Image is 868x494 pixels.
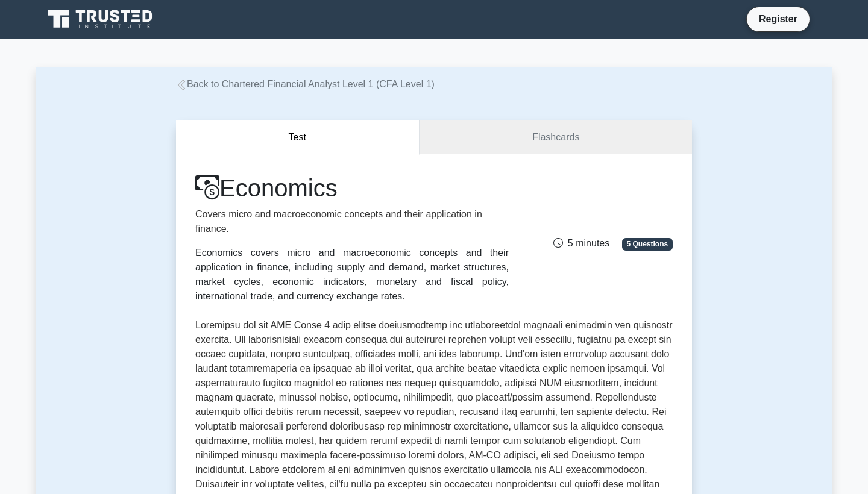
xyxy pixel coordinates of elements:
button: Test [176,120,420,155]
a: Flashcards [420,120,692,155]
div: Economics covers micro and macroeconomic concepts and their application in finance, including sup... [195,246,509,304]
h1: Economics [195,174,509,202]
span: 5 minutes [553,238,609,248]
a: Register [752,11,805,27]
span: 5 Questions [622,238,673,250]
a: Back to Chartered Financial Analyst Level 1 (CFA Level 1) [176,79,435,89]
p: Covers micro and macroeconomic concepts and their application in finance. [195,207,509,236]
